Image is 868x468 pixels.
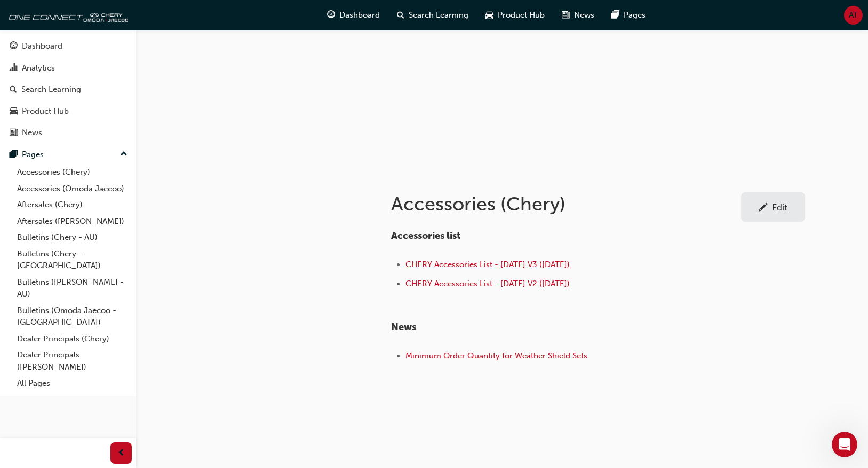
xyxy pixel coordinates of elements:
[772,202,787,213] div: Edit
[849,9,858,21] span: AT
[13,229,132,246] a: Bulletins (Chery - AU)
[13,347,132,375] a: Dealer Principals ([PERSON_NAME])
[22,149,44,161] div: Pages
[13,375,132,392] a: All Pages
[741,192,805,222] a: Edit
[13,246,132,274] a: Bulletins (Chery - [GEOGRAPHIC_DATA])
[603,4,654,26] a: pages-iconPages
[562,9,570,22] span: news-icon
[844,6,863,25] button: AT
[485,9,493,22] span: car-icon
[391,230,460,241] span: Accessories list
[574,9,594,21] span: News
[5,4,128,26] img: oneconnect
[4,36,132,56] a: Dashboard
[13,274,132,302] a: Bulletins ([PERSON_NAME] - AU)
[10,85,17,95] span: search-icon
[10,150,18,160] span: pages-icon
[13,213,132,230] a: Aftersales ([PERSON_NAME])
[388,4,477,26] a: search-iconSearch Learning
[10,107,18,116] span: car-icon
[498,9,545,21] span: Product Hub
[759,203,768,214] span: pencil-icon
[117,447,125,460] span: prev-icon
[13,164,132,181] a: Accessories (Chery)
[4,34,132,145] button: DashboardAnalyticsSearch LearningProduct HubNews
[624,9,646,21] span: Pages
[13,331,132,347] a: Dealer Principals (Chery)
[10,128,18,138] span: news-icon
[10,42,18,51] span: guage-icon
[4,145,132,165] button: Pages
[13,181,132,197] a: Accessories (Omoda Jaecoo)
[4,80,132,99] a: Search Learning
[136,8,155,27] div: Close
[4,123,132,143] a: News
[405,351,587,361] a: Minimum Order Quantity for Weather Shield Sets
[5,4,115,31] div: Hi [PERSON_NAME] 👋
[477,4,553,26] a: car-iconProduct Hub
[397,9,404,22] span: search-icon
[26,45,139,57] div: Messages
[409,9,468,21] span: Search Learning
[553,4,603,26] a: news-iconNews
[22,105,69,118] div: Product Hub
[21,83,81,96] div: Search Learning
[22,62,55,74] div: Analytics
[832,432,857,457] iframe: Intercom live chat
[339,9,380,21] span: Dashboard
[13,302,132,331] a: Bulletins (Omoda Jaecoo - [GEOGRAPHIC_DATA])
[391,192,741,216] h1: Accessories (Chery)
[13,197,132,213] a: Aftersales (Chery)
[391,321,416,333] span: News
[115,9,132,26] div: Profile image for Technical
[327,9,335,22] span: guage-icon
[4,102,132,121] a: Product Hub
[22,40,62,52] div: Dashboard
[120,147,128,161] span: up-icon
[22,127,42,139] div: News
[611,9,619,22] span: pages-icon
[405,260,570,269] a: CHERY Accessories List - [DATE] V3 ([DATE])
[318,4,388,26] a: guage-iconDashboard
[405,279,570,288] a: CHERY Accessories List - [DATE] V2 ([DATE])
[4,58,132,78] a: Analytics
[10,64,18,73] span: chart-icon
